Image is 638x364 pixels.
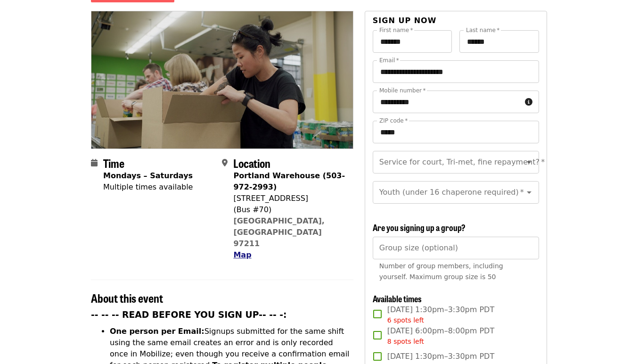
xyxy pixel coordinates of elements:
[525,98,532,107] i: circle-info icon
[233,250,251,259] span: Map
[466,27,499,33] label: Last name
[233,155,270,171] span: Location
[91,158,98,167] i: calendar icon
[459,30,539,53] input: Last name
[387,351,494,362] span: [DATE] 1:30pm–3:30pm PDT
[373,121,539,143] input: ZIP code
[103,155,124,171] span: Time
[379,58,399,63] label: Email
[387,304,494,325] span: [DATE] 1:30pm–3:30pm PDT
[233,193,345,204] div: [STREET_ADDRESS]
[387,316,424,324] span: 6 spots left
[233,204,345,215] div: (Bus #70)
[91,310,287,320] strong: -- -- -- READ BEFORE YOU SIGN UP-- -- -:
[373,60,539,83] input: Email
[110,327,204,336] strong: One person per Email:
[379,118,408,124] label: ZIP code
[379,262,503,281] span: Number of group members, including yourself. Maximum group size is 50
[379,27,413,33] label: First name
[523,186,536,199] button: Open
[233,171,345,191] strong: Portland Warehouse (503-972-2993)
[379,88,425,93] label: Mobile number
[91,290,163,306] span: About this event
[523,156,536,169] button: Open
[103,171,193,180] strong: Mondays – Saturdays
[373,237,539,259] input: [object Object]
[373,16,437,25] span: Sign up now
[91,11,353,148] img: Oct/Nov/Dec - Portland: Repack/Sort (age 8+) organized by Oregon Food Bank
[233,216,325,248] a: [GEOGRAPHIC_DATA], [GEOGRAPHIC_DATA] 97211
[233,249,251,261] button: Map
[373,292,422,305] span: Available times
[222,158,228,167] i: map-marker-alt icon
[373,30,452,53] input: First name
[387,338,424,345] span: 8 spots left
[103,182,193,193] div: Multiple times available
[373,221,466,233] span: Are you signing up a group?
[373,91,521,113] input: Mobile number
[387,325,494,347] span: [DATE] 6:00pm–8:00pm PDT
